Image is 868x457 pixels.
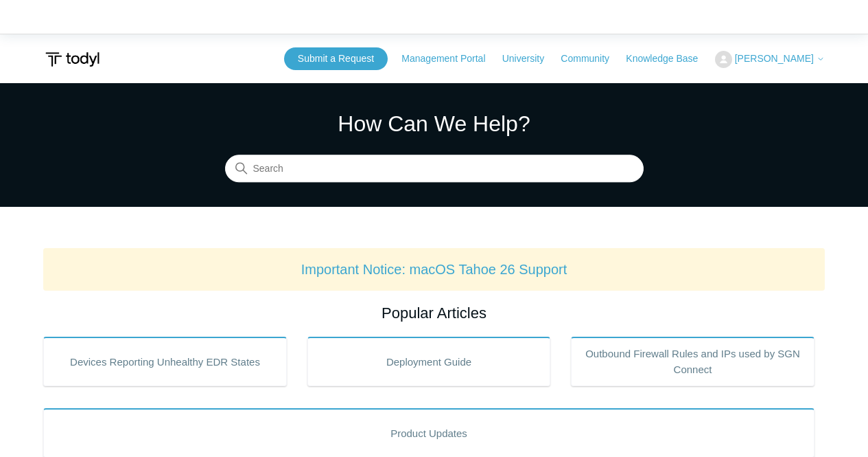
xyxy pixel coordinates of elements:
[43,47,102,72] img: Todyl Support Center Help Center home page
[735,53,814,64] span: [PERSON_NAME]
[715,51,825,68] button: [PERSON_NAME]
[502,52,558,66] a: University
[284,47,388,70] a: Submit a Request
[225,155,644,183] input: Search
[225,107,644,140] h1: How Can We Help?
[626,52,712,66] a: Knowledge Base
[561,52,623,66] a: Community
[401,52,499,66] a: Management Portal
[43,302,825,324] h2: Popular Articles
[43,337,287,386] a: Devices Reporting Unhealthy EDR States
[307,337,551,386] a: Deployment Guide
[571,337,814,386] a: Outbound Firewall Rules and IPs used by SGN Connect
[301,262,567,277] a: Important Notice: macOS Tahoe 26 Support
